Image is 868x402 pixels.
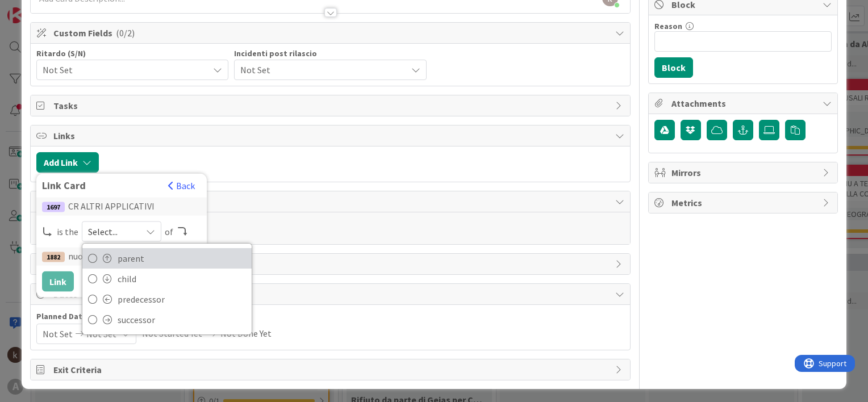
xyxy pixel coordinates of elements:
span: Links [53,129,610,143]
span: Not Set [43,62,203,78]
div: nuovi status [36,248,207,266]
span: Metrics [671,196,817,210]
span: successor [118,311,246,328]
label: Reason [654,21,682,31]
button: Block [654,57,693,78]
div: Link Card [42,179,162,192]
span: Exit Criteria [53,363,610,376]
div: Ritardo (S/N) [36,49,228,57]
span: Mirrors [671,166,817,179]
button: Link [42,271,74,292]
a: child [82,269,252,289]
a: predecessor [82,289,252,309]
span: Support [24,2,52,15]
span: History [53,257,610,271]
div: 1697 [42,202,65,212]
a: successor [82,309,252,330]
button: Add Link [36,152,99,173]
span: Not Set [43,324,73,344]
span: Attachments [671,97,817,110]
div: 1882 [42,252,65,262]
span: child [118,270,246,287]
div: is the of [42,221,201,242]
span: Not Set [240,62,400,78]
span: Dates [53,287,610,301]
span: Custom Fields [53,26,610,40]
div: CR ALTRI APPLICATIVI [36,198,207,216]
div: Incidenti post rilascio [234,49,426,57]
span: Comments [53,195,610,208]
span: parent [118,250,246,267]
a: parent [82,248,252,269]
span: Tasks [53,99,610,112]
span: Select... [88,224,136,240]
span: Planned Dates [36,311,136,323]
span: predecessor [118,291,246,308]
button: Back [168,179,195,192]
span: ( 0/2 ) [116,27,135,39]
